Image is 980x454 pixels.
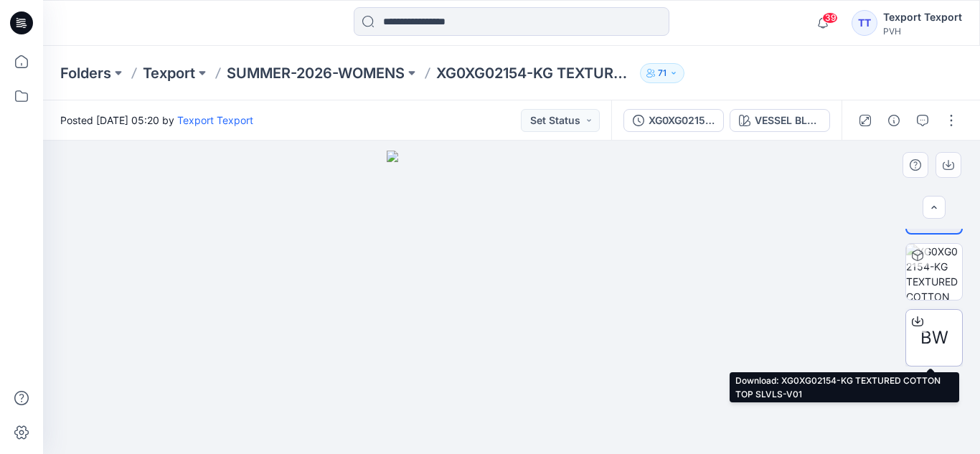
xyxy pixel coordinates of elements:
[852,10,877,36] div: TT
[649,113,715,128] div: XG0XG02154-KG TEXTURED COTTON TOP SLVLS-V01
[60,113,253,128] span: Posted [DATE] 05:20 by
[883,26,962,37] div: PVH
[623,109,724,132] button: XG0XG02154-KG TEXTURED COTTON TOP SLVLS-V01
[906,244,962,300] img: XG0XG02154-KG TEXTURED COTTON TOP SLVLS-V01 VESSEL BLUE - C1Z
[640,63,684,83] button: 71
[658,65,666,81] p: 71
[755,113,821,128] div: VESSEL BLUE - C1Z
[227,63,405,83] a: SUMMER-2026-WOMENS
[730,109,830,132] button: VESSEL BLUE - C1Z
[436,63,634,83] p: XG0XG02154-KG TEXTURED COTTON TOP SLVLS-V01
[882,109,905,132] button: Details
[143,63,195,83] a: Texport
[60,63,111,83] a: Folders
[822,12,838,24] span: 39
[920,325,948,351] span: BW
[883,9,962,26] div: Texport Texport
[177,114,253,126] a: Texport Texport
